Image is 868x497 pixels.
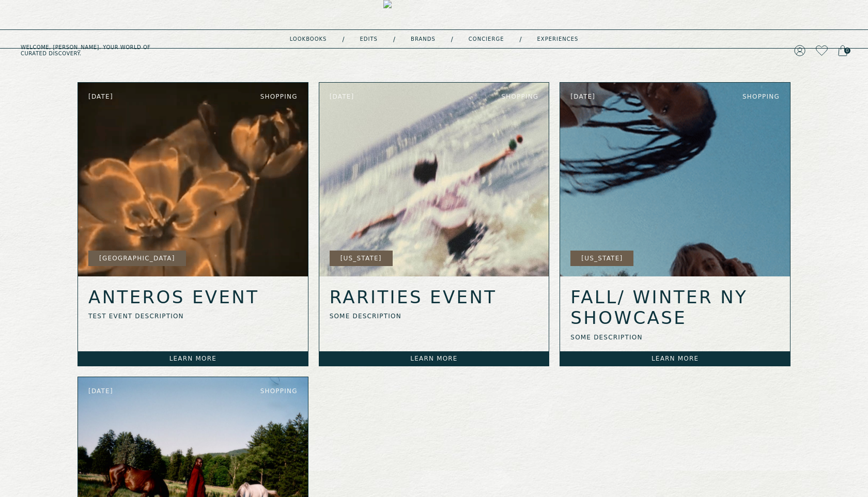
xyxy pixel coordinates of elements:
[88,313,298,320] p: test event description
[88,387,113,395] span: [DATE]
[838,43,847,58] a: 0
[519,35,521,43] div: /
[469,37,504,42] a: concierge
[88,93,113,100] span: [DATE]
[21,44,269,57] h5: Welcome, [PERSON_NAME] . Your world of curated discovery.
[290,37,327,42] a: lookbooks
[393,35,395,43] div: /
[78,83,308,276] img: background
[330,251,393,266] button: [US_STATE]
[342,35,344,43] div: /
[570,93,595,100] span: [DATE]
[560,351,790,366] a: Learn more
[411,37,436,42] a: Brands
[742,93,780,100] span: shopping
[88,251,186,266] button: [GEOGRAPHIC_DATA]
[88,287,298,308] h2: Anteros Event
[451,35,453,43] div: /
[844,48,850,54] span: 0
[537,37,579,42] a: experiences
[570,334,780,341] p: some description
[319,351,549,366] a: Learn more
[260,387,298,395] span: shopping
[260,93,298,100] span: shopping
[319,83,549,276] img: background
[78,351,308,366] a: Learn more
[570,287,780,329] h2: Fall/ Winter NY Showcase
[330,287,539,308] h2: Rarities Event
[560,83,790,276] img: background
[330,313,539,320] p: some description
[570,251,633,266] button: [US_STATE]
[360,37,378,42] a: Edits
